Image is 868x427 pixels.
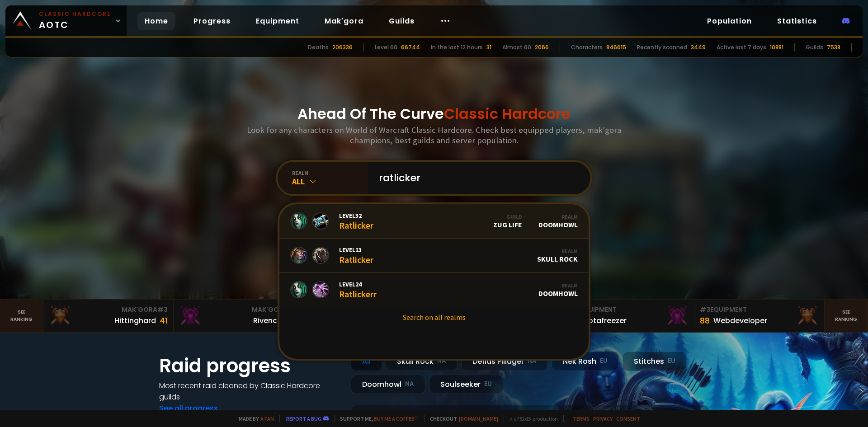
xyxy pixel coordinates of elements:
[43,300,174,332] a: Mak'Gora#3Hittinghard41
[437,357,446,366] small: NA
[537,248,578,254] div: Realm
[137,12,175,30] a: Home
[668,357,675,366] small: EU
[233,415,274,422] span: Made by
[374,415,419,422] a: Buy me a coffee
[292,176,368,187] div: All
[339,280,377,300] div: Ratlickerr
[713,315,767,326] div: Webdeveloper
[606,43,626,52] div: 846615
[114,315,156,326] div: Hittinghard
[600,357,608,366] small: EU
[5,5,127,36] a: Classic HardcoreAOTC
[401,43,420,52] div: 66744
[186,12,238,30] a: Progress
[339,246,373,265] div: Ratlicker
[351,352,382,371] div: All
[691,43,706,52] div: 3449
[405,380,414,389] small: NA
[39,10,111,32] span: AOTC
[339,280,377,288] span: Level 24
[279,273,589,307] a: Level24RatlickerrRealmDoomhowl
[827,43,840,52] div: 7538
[334,415,419,422] span: Support me,
[537,248,578,263] div: Skull Rock
[375,43,397,52] div: Level 60
[39,10,111,18] small: Classic Hardcore
[825,300,868,332] a: Seeranking
[386,352,458,371] div: Skull Rock
[486,43,491,52] div: 31
[493,213,522,229] div: Zug Life
[528,357,537,366] small: NA
[623,352,687,371] div: Stitches
[429,375,503,394] div: Soulseeker
[424,415,498,422] span: Checkout
[504,415,558,422] span: v. d752d5 - production
[717,43,766,52] div: Active last 7 days
[160,314,168,327] div: 41
[538,282,578,289] div: Realm
[49,305,168,314] div: Mak'Gora
[700,314,710,327] div: 88
[564,300,694,332] a: #2Equipment88Notafreezer
[461,352,548,371] div: Defias Pillager
[502,43,531,52] div: Almost 60
[573,415,590,422] a: Terms
[159,380,340,403] h4: Most recent raid cleaned by Classic Hardcore guilds
[279,204,589,239] a: Level32RatlickerGuildZug LifeRealmDoomhowl
[459,415,498,422] a: [DOMAIN_NAME]
[279,239,589,273] a: Level13RatlickerRealmSkull Rock
[249,12,307,30] a: Equipment
[570,305,689,314] div: Equipment
[535,43,549,52] div: 2066
[538,213,578,229] div: Doomhowl
[339,211,373,231] div: Ratlicker
[332,43,353,52] div: 206336
[593,415,613,422] a: Privacy
[339,211,373,220] span: Level 32
[700,12,759,30] a: Population
[308,43,329,52] div: Deaths
[493,213,522,220] div: Guild
[637,43,687,52] div: Recently scanned
[700,305,819,314] div: Equipment
[382,12,422,30] a: Guilds
[770,43,783,52] div: 10881
[700,305,710,314] span: # 3
[571,43,603,52] div: Characters
[317,12,371,30] a: Mak'gora
[297,103,571,125] h1: Ahead Of The Curve
[583,315,627,326] div: Notafreezer
[159,352,340,380] h1: Raid progress
[174,300,304,332] a: Mak'Gora#2Rivench100
[552,352,619,371] div: Nek'Rosh
[292,169,368,176] div: realm
[243,125,625,145] h3: Look for any characters on World of Warcraft Classic Hardcore. Check best equipped players, mak'g...
[770,12,824,30] a: Statistics
[806,43,823,52] div: Guilds
[444,103,571,124] span: Classic Hardcore
[538,213,578,220] div: Realm
[159,403,218,413] a: See all progress
[339,246,373,254] span: Level 13
[431,43,483,52] div: In the last 12 hours
[157,305,168,314] span: # 3
[179,305,298,314] div: Mak'Gora
[616,415,640,422] a: Consent
[351,375,425,394] div: Doomhowl
[260,415,274,422] a: a fan
[373,162,580,194] input: Search a character...
[253,315,282,326] div: Rivench
[279,307,589,327] a: Search on all realms
[484,380,492,389] small: EU
[538,282,578,298] div: Doomhowl
[694,300,825,332] a: #3Equipment88Webdeveloper
[286,415,321,422] a: Report a bug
